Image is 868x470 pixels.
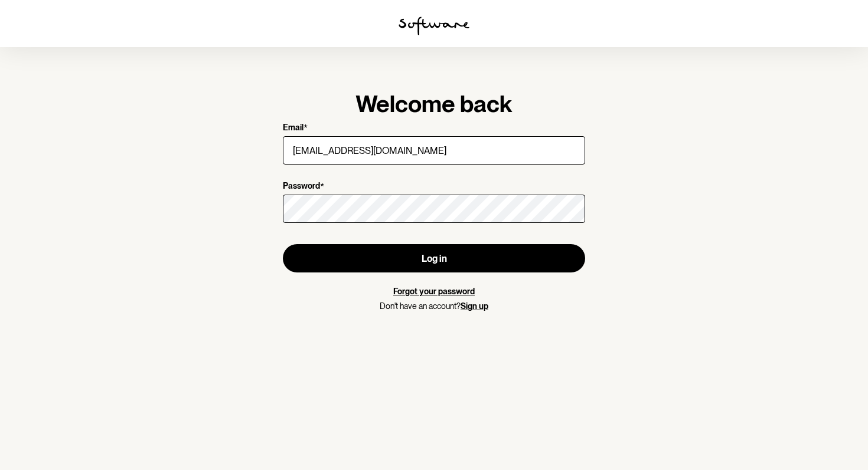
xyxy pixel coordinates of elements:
p: Don't have an account? [283,301,585,311]
h1: Welcome back [283,90,585,118]
p: Email [283,123,304,134]
a: Sign up [461,301,488,311]
button: Log in [283,244,585,272]
img: software logo [399,17,469,35]
p: Password [283,181,320,192]
a: Forgot your password [393,287,475,296]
